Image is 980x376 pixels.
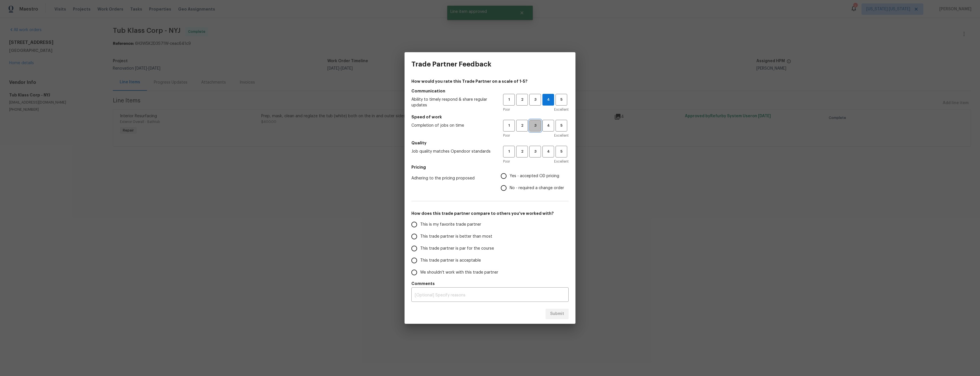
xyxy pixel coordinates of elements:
[556,146,567,157] button: 5
[517,148,527,155] span: 2
[530,122,540,129] span: 3
[542,146,554,157] button: 4
[503,133,510,138] span: Poor
[420,246,494,252] span: This trade partner is par for the course
[517,96,527,103] span: 2
[503,159,510,164] span: Poor
[556,94,567,106] button: 5
[411,88,569,94] h5: Communication
[556,120,567,132] button: 5
[516,146,528,157] button: 2
[503,107,510,112] span: Poor
[411,78,569,84] h4: How would you rate this Trade Partner on a scale of 1-5?
[510,185,564,191] span: No - required a change order
[529,94,541,106] button: 3
[420,258,481,264] span: This trade partner is acceptable
[529,146,541,157] button: 3
[504,96,514,103] span: 1
[542,94,554,106] button: 4
[556,122,567,129] span: 5
[411,219,569,278] div: How does this trade partner compare to others you’ve worked with?
[529,120,541,132] button: 3
[420,234,492,240] span: This trade partner is better than most
[503,146,515,157] button: 1
[530,148,540,155] span: 3
[554,107,569,112] span: Excellent
[556,96,567,103] span: 5
[516,94,528,106] button: 2
[411,140,569,146] h5: Quality
[556,148,567,155] span: 5
[516,120,528,132] button: 2
[504,122,514,129] span: 1
[503,120,515,132] button: 1
[543,96,554,103] span: 4
[420,222,481,228] span: This is my favorite trade partner
[504,148,514,155] span: 1
[420,270,498,276] span: We shouldn't work with this trade partner
[542,120,554,132] button: 4
[554,133,569,138] span: Excellent
[510,173,559,179] span: Yes - accepted OD pricing
[411,60,491,68] h3: Trade Partner Feedback
[411,149,494,154] span: Job quality matches Opendoor standards
[411,211,569,216] h5: How does this trade partner compare to others you’ve worked with?
[517,122,527,129] span: 2
[543,148,554,155] span: 4
[503,94,515,106] button: 1
[411,281,569,286] h5: Comments
[554,159,569,164] span: Excellent
[543,122,554,129] span: 4
[501,170,569,194] div: Pricing
[411,123,494,128] span: Completion of jobs on time
[411,97,494,108] span: Ability to timely respond & share regular updates
[530,96,540,103] span: 3
[411,114,569,120] h5: Speed of work
[411,164,569,170] h5: Pricing
[411,175,492,181] span: Adhering to the pricing proposed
